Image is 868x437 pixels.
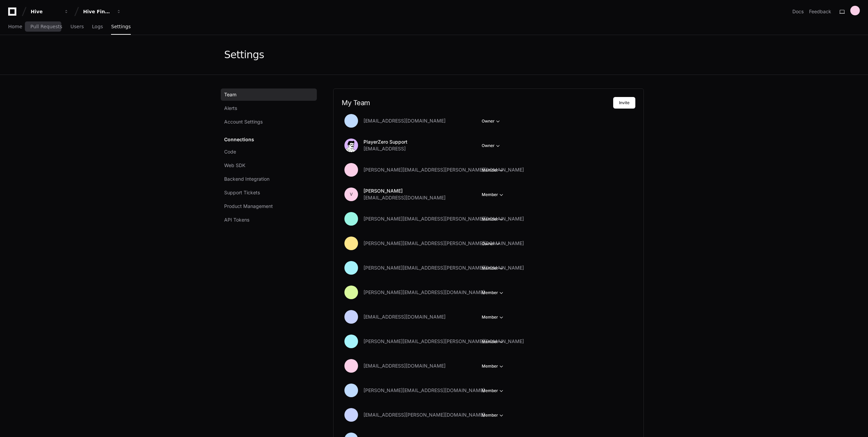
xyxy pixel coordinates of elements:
div: Hive Financial Systems [83,8,112,15]
h2: My Team [342,99,613,107]
a: Code [221,146,317,158]
span: [EMAIL_ADDRESS][PERSON_NAME][DOMAIN_NAME] [363,411,485,418]
p: PlayerZero Support [363,139,407,145]
span: [EMAIL_ADDRESS] [363,145,406,152]
button: Member [482,314,505,321]
a: Home [8,19,22,35]
button: Member [482,338,505,345]
a: Team [221,88,317,101]
span: Backend Integration [224,176,269,182]
a: Product Management [221,200,317,212]
button: Owner [482,240,501,247]
span: [EMAIL_ADDRESS][DOMAIN_NAME] [363,117,446,124]
span: Account Settings [224,118,263,125]
button: Member [482,387,505,394]
a: Web SDK [221,159,317,172]
button: Owner [482,118,501,125]
a: Docs [792,8,804,15]
a: Settings [111,19,130,35]
a: Backend Integration [221,173,317,185]
span: [PERSON_NAME][EMAIL_ADDRESS][PERSON_NAME][DOMAIN_NAME] [363,240,524,247]
button: Invite [613,97,635,109]
button: Hive Financial Systems [80,5,124,18]
button: Owner [482,142,501,149]
a: Logs [92,19,103,35]
a: Pull Requests [30,19,62,35]
span: Team [224,91,236,98]
p: [PERSON_NAME] [363,188,446,194]
span: [EMAIL_ADDRESS][DOMAIN_NAME] [363,194,446,201]
span: API Tokens [224,216,249,223]
button: Member [482,289,505,296]
a: Alerts [221,102,317,114]
img: avatar [344,139,358,152]
span: Logs [92,25,103,29]
span: Pull Requests [30,25,62,29]
button: Member [482,412,505,419]
span: [PERSON_NAME][EMAIL_ADDRESS][PERSON_NAME][DOMAIN_NAME] [363,338,524,345]
div: Settings [224,49,264,61]
span: [PERSON_NAME][EMAIL_ADDRESS][PERSON_NAME][DOMAIN_NAME] [363,215,524,222]
span: [PERSON_NAME][EMAIL_ADDRESS][PERSON_NAME][DOMAIN_NAME] [363,264,524,271]
span: [EMAIL_ADDRESS][DOMAIN_NAME] [363,313,446,320]
span: [PERSON_NAME][EMAIL_ADDRESS][DOMAIN_NAME] [363,387,485,394]
button: Member [482,265,505,272]
span: [PERSON_NAME][EMAIL_ADDRESS][PERSON_NAME][DOMAIN_NAME] [363,166,524,173]
a: Users [71,19,84,35]
span: Alerts [224,105,237,112]
button: Member [482,216,505,223]
div: Hive [31,8,60,15]
a: API Tokens [221,214,317,226]
span: Web SDK [224,162,245,169]
h1: V [350,192,353,197]
button: Member [482,167,505,174]
span: Users [71,25,84,29]
a: Account Settings [221,116,317,128]
span: Product Management [224,203,273,210]
button: Feedback [809,8,831,15]
button: Hive [28,5,72,18]
button: Member [482,191,505,198]
a: Support Tickets [221,187,317,199]
span: Settings [111,25,130,29]
span: Home [8,25,22,29]
button: Member [482,363,505,370]
span: Support Tickets [224,189,260,196]
span: Code [224,148,236,155]
span: [PERSON_NAME][EMAIL_ADDRESS][DOMAIN_NAME] [363,289,485,296]
span: [EMAIL_ADDRESS][DOMAIN_NAME] [363,362,446,369]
